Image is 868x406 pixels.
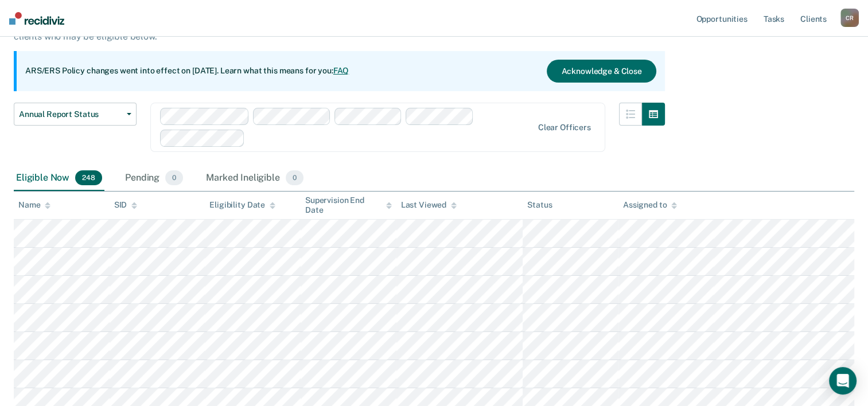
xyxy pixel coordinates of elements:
p: ARS/ERS Policy changes went into effect on [DATE]. Learn what this means for you: [25,65,349,77]
div: C R [840,9,859,27]
div: Marked Ineligible0 [204,166,306,191]
div: Pending0 [123,166,185,191]
img: Recidiviz [9,12,64,25]
span: Annual Report Status [19,110,122,119]
span: 0 [286,170,303,185]
div: Last Viewed [401,200,457,210]
div: SID [114,200,138,210]
div: Supervision End Date [305,196,392,215]
div: Eligibility Date [209,200,275,210]
div: Status [527,200,552,210]
span: 0 [165,170,183,185]
div: Name [18,200,50,210]
a: FAQ [333,66,349,75]
p: Supervision clients may be eligible for Annual Report Status if they meet certain criteria. The o... [14,20,656,42]
button: Acknowledge & Close [547,60,656,83]
div: Clear officers [538,123,591,132]
span: 248 [75,170,102,185]
div: Open Intercom Messenger [829,367,857,395]
button: CR [840,9,859,27]
div: Eligible Now248 [14,166,104,191]
button: Annual Report Status [14,103,137,126]
div: Assigned to [623,200,677,210]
